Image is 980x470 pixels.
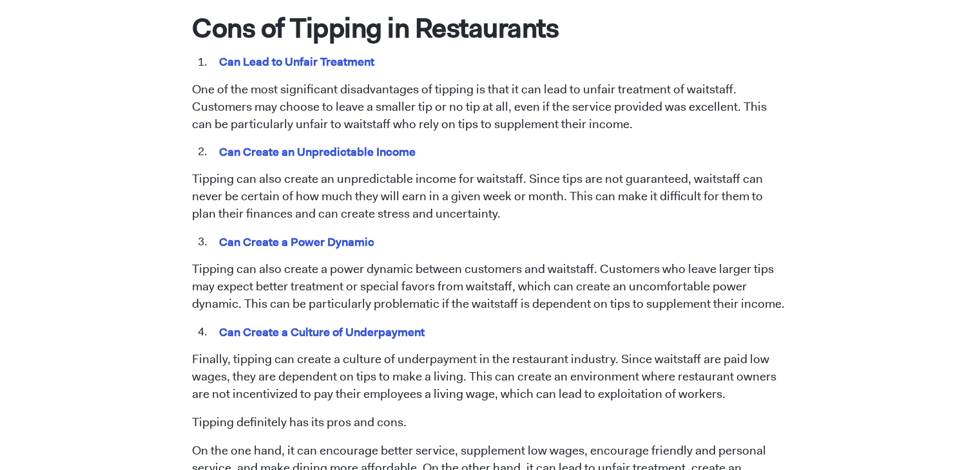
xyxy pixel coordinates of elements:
[216,142,418,162] mark: Can Create an Unpredictable Income
[192,171,788,223] p: Tipping can also create an unpredictable income for waitstaff. Since tips are not guaranteed, wai...
[192,11,788,44] h1: Cons of Tipping in Restaurants
[216,232,376,252] mark: Can Create a Power Dynamic
[192,351,788,403] p: Finally, tipping can create a culture of underpayment in the restaurant industry. Since waitstaff...
[216,322,427,342] mark: Can Create a Culture of Underpayment
[192,261,788,313] p: Tipping can also create a power dynamic between customers and waitstaff. Customers who leave larg...
[192,414,788,431] p: Tipping definitely has its pros and cons.
[192,81,788,133] p: One of the most significant disadvantages of tipping is that it can lead to unfair treatment of w...
[216,52,376,71] mark: Can Lead to Unfair Treatment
